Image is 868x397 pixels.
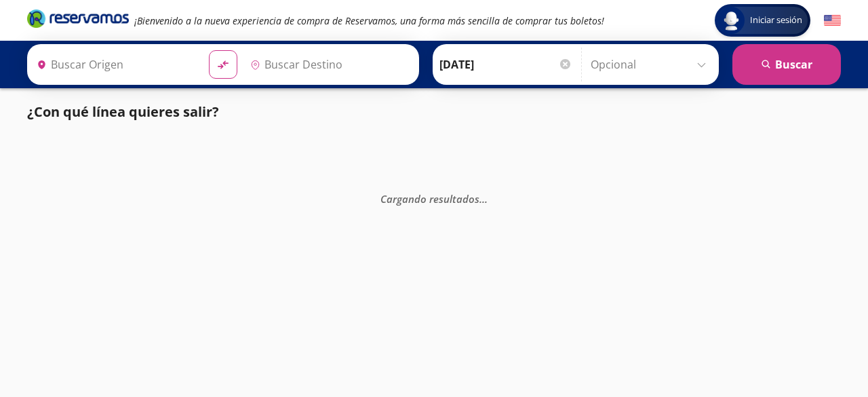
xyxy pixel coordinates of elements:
[479,191,482,205] span: .
[134,14,604,27] em: ¡Bienvenido a la nueva experiencia de compra de Reservamos, una forma más sencilla de comprar tus...
[31,48,198,81] input: Buscar Origen
[27,8,129,29] i: Brand Logo
[380,191,488,205] em: Cargando resultados
[732,44,841,85] button: Buscar
[591,48,712,81] input: Opcional
[745,14,808,27] span: Iniciar sesión
[485,191,488,205] span: .
[27,102,219,122] p: ¿Con qué línea quieres salir?
[27,8,129,33] a: Brand Logo
[245,48,412,81] input: Buscar Destino
[482,191,485,205] span: .
[824,12,841,29] button: English
[439,48,572,81] input: Elegir Fecha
